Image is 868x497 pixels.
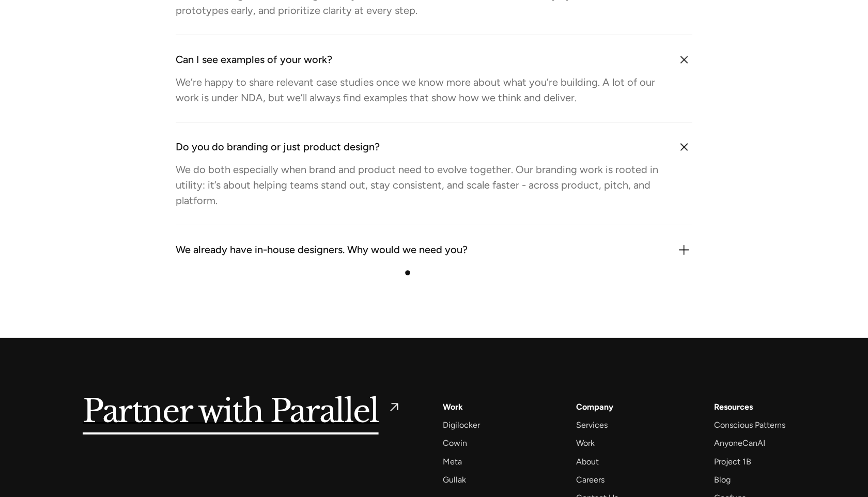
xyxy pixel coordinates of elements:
a: About [576,455,599,469]
a: Cowin [443,436,467,450]
a: AnyoneCanAI [714,436,765,450]
div: We already have in-house designers. Why would we need you? [176,242,468,258]
a: Partner with Parallel [83,400,401,424]
a: Gullak [443,473,466,487]
div: Resources [714,400,753,414]
a: Company [576,400,613,414]
a: Blog [714,473,731,487]
a: Work [576,436,595,450]
a: Meta [443,455,462,469]
a: Careers [576,473,605,487]
a: Work [443,400,463,414]
a: Project 1B [714,455,751,469]
div: Do you do branding or just product design? [176,139,380,156]
div: Can I see examples of your work? [176,52,332,68]
h5: Partner with Parallel [83,400,379,424]
a: Conscious Patterns [714,418,785,432]
div: We’re happy to share relevant case studies once we know more about what you’re building. A lot of... [176,74,664,105]
div: We do both especially when brand and product need to evolve together. Our branding work is rooted... [176,162,664,208]
a: Services [576,418,608,432]
a: Digilocker [443,418,480,432]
